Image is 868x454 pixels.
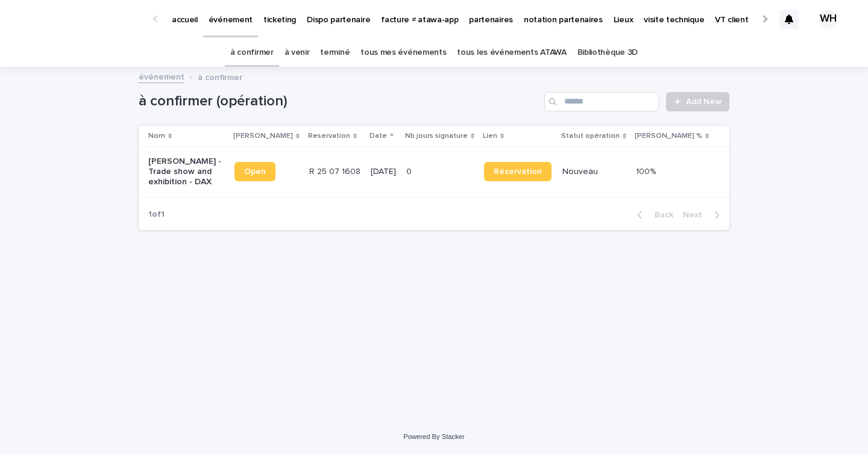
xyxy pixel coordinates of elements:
p: Reservation [308,129,350,143]
a: Powered By Stacker [403,433,464,440]
div: WH [819,10,838,29]
p: [PERSON_NAME] % [635,129,702,143]
a: à venir [285,39,310,67]
tr: [PERSON_NAME] - Trade show and exhibition - DAXOpenR 25 07 1608R 25 07 1608 [DATE]00 RéservationN... [139,147,729,197]
p: R 25 07 1608 [309,164,363,177]
button: Back [627,210,678,220]
p: [DATE] [371,167,397,177]
span: Open [244,167,266,176]
a: terminé [320,39,350,67]
input: Search [544,92,659,111]
p: 1 of 1 [139,200,174,229]
a: Bibliothèque 3D [577,39,638,67]
p: Lien [483,129,497,143]
p: Nouveau [562,167,626,177]
p: Statut opération [561,129,620,143]
p: Nb jours signature [405,129,468,143]
a: tous les événements ATAWA [457,39,566,67]
a: tous mes événements [360,39,446,67]
img: Ls34BcGeRexTGTNfXpUC [24,7,141,31]
p: à confirmer [198,70,242,83]
button: Next [678,210,729,220]
p: [PERSON_NAME] [233,129,293,143]
a: Open [234,162,275,181]
p: 100% [636,164,658,177]
a: Réservation [484,162,552,181]
p: Nom [148,129,165,143]
p: Date [370,129,387,143]
a: Add New [666,92,729,111]
span: Réservation [494,167,542,176]
h1: à confirmer (opération) [139,93,539,110]
a: à confirmer [230,39,274,67]
span: Add New [686,98,722,106]
span: Back [647,211,673,219]
a: événement [139,69,184,83]
p: [PERSON_NAME] - Trade show and exhibition - DAX [148,157,224,187]
p: 0 [406,164,414,177]
span: Next [683,211,709,219]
